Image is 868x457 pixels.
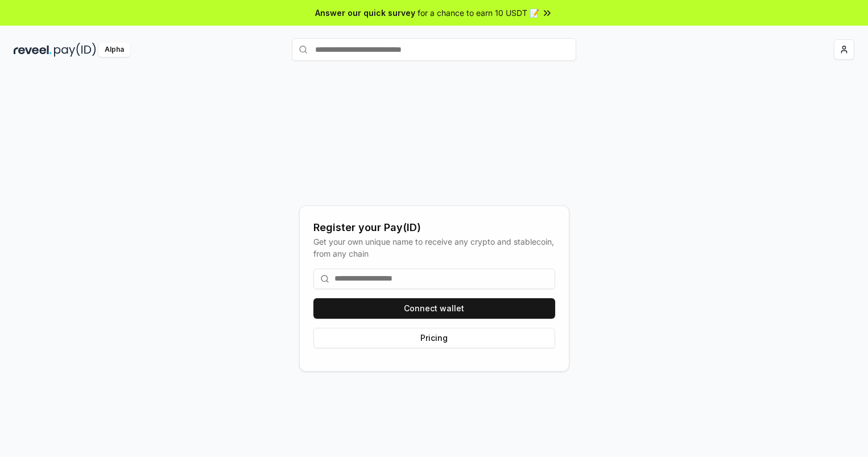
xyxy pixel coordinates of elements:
div: Register your Pay(ID) [313,220,555,236]
img: reveel_dark [14,43,52,57]
div: Alpha [98,43,130,57]
span: for a chance to earn 10 USDT 📝 [418,7,539,19]
img: pay_id [54,43,96,57]
button: Connect wallet [313,298,555,319]
span: Answer our quick survey [315,7,415,19]
button: Pricing [313,328,555,348]
div: Get your own unique name to receive any crypto and stablecoin, from any chain [313,236,555,260]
